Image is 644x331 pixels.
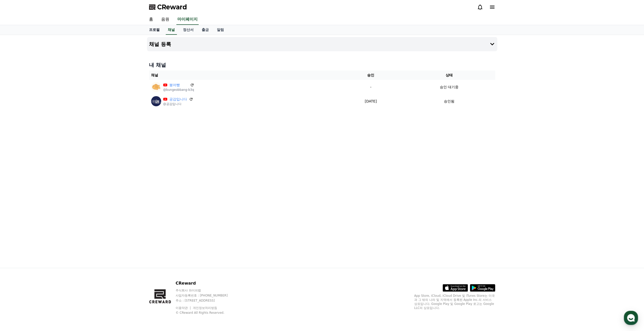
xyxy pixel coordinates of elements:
[444,99,454,104] p: 승인됨
[65,161,97,173] a: 설정
[341,99,401,104] p: [DATE]
[176,299,237,303] p: 주소 : [STREET_ADDRESS]
[145,14,157,25] a: 홈
[176,288,237,292] p: 주식회사 와이피랩
[176,14,199,25] a: 마이페이지
[440,84,458,90] p: 승인 대기중
[341,84,401,90] p: -
[46,169,52,173] span: 대화
[179,25,198,35] a: 정산서
[149,71,339,80] th: 채널
[149,3,187,11] a: CReward
[149,61,495,68] h4: 내 채널
[403,71,495,80] th: 상태
[78,168,84,172] span: 설정
[176,311,237,315] p: © CReward All Rights Reserved.
[163,88,194,92] p: @bungeobbang-b3q
[193,306,217,310] a: 개인정보처리방침
[33,161,65,173] a: 대화
[145,25,164,35] a: 프로필
[157,3,187,11] span: CReward
[16,168,19,172] span: 홈
[169,97,187,102] a: 공감입니다
[151,96,161,106] img: 공감입니다
[163,102,193,106] p: @공감입니다
[176,293,237,298] p: 사업자등록번호 : [PHONE_NUMBER]
[151,82,161,92] img: 붕어빵
[213,25,228,35] a: 알림
[176,306,192,310] a: 이용약관
[2,161,33,173] a: 홈
[169,82,188,88] a: 붕어빵
[339,71,403,80] th: 승인
[198,25,213,35] a: 출금
[414,294,495,310] p: App Store, iCloud, iCloud Drive 및 iTunes Store는 미국과 그 밖의 나라 및 지역에서 등록된 Apple Inc.의 서비스 상표입니다. Goo...
[147,37,497,51] button: 채널 등록
[176,280,237,286] p: CReward
[149,41,171,47] h4: 채널 등록
[166,25,177,35] a: 채널
[157,14,173,25] a: 음원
